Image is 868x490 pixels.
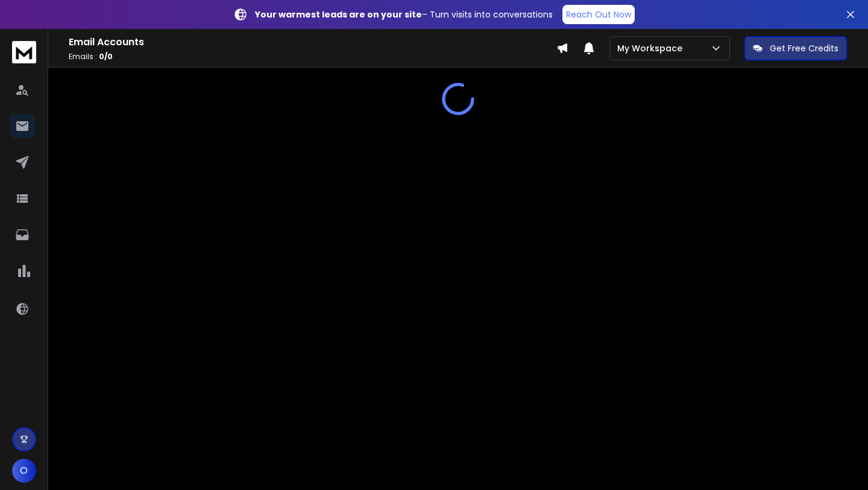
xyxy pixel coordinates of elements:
span: 0 / 0 [99,51,113,62]
p: Emails : [69,52,556,62]
button: Get Free Credits [744,36,847,60]
p: – Turn visits into conversations [255,8,553,21]
img: logo [12,41,36,63]
button: O [12,459,36,483]
a: Reach Out Now [562,5,635,24]
h1: Email Accounts [69,35,556,49]
p: Get Free Credits [770,42,838,54]
strong: Your warmest leads are on your site [255,8,422,21]
p: Reach Out Now [566,8,631,21]
p: My Workspace [617,42,687,54]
